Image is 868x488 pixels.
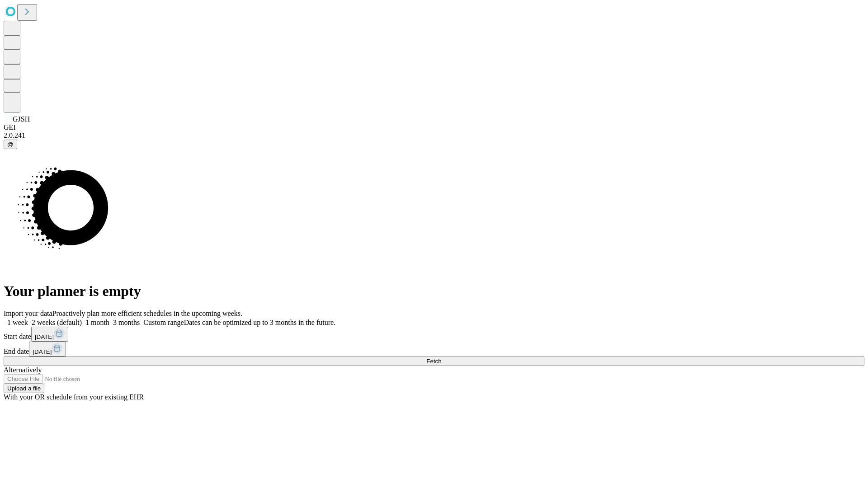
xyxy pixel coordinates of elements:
span: Alternatively [4,366,42,374]
span: Custom range [143,319,184,326]
span: Dates can be optimized up to 3 months in the future. [184,319,335,326]
span: [DATE] [33,348,52,355]
span: Import your data [4,310,52,317]
button: [DATE] [29,342,66,357]
span: @ [7,141,14,148]
button: Fetch [4,357,864,366]
button: Upload a file [4,384,44,393]
button: [DATE] [31,327,68,342]
span: 1 month [85,319,109,326]
span: 3 months [113,319,140,326]
div: 2.0.241 [4,131,864,140]
div: Start date [4,327,864,342]
span: [DATE] [35,333,54,340]
span: 1 week [7,319,28,326]
div: End date [4,342,864,357]
span: 2 weeks (default) [32,319,82,326]
span: GJSH [13,115,30,123]
h1: Your planner is empty [4,283,864,300]
button: @ [4,140,17,149]
div: GEI [4,123,864,131]
span: With your OR schedule from your existing EHR [4,393,144,401]
span: Fetch [426,358,441,365]
span: Proactively plan more efficient schedules in the upcoming weeks. [52,310,242,317]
